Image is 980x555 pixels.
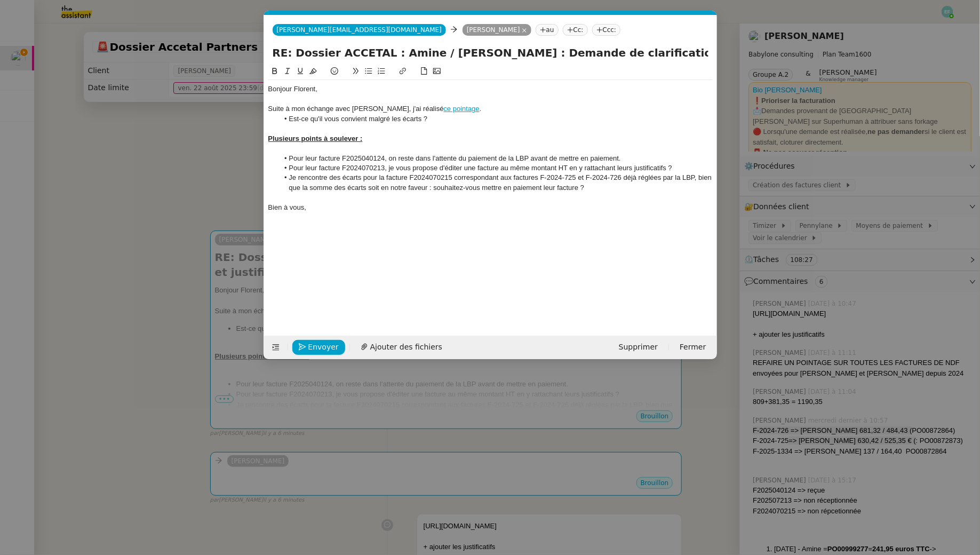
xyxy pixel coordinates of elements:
[308,341,339,353] span: Envoyer
[278,163,713,173] li: Pour leur facture F2024070213, je vous propose d'éditer une facture au même montant HT en y ratta...
[354,340,449,355] button: Ajouter des fichiers
[278,114,713,124] li: Est-ce qu'il vous convient malgré les écarts ?
[444,105,480,113] a: ce pointage
[268,104,713,114] div: Suite à mon échange avec [PERSON_NAME], j'ai réalisé .
[268,84,713,94] div: Bonjour Florent,
[592,24,621,36] nz-tag: Ccc:
[463,24,531,36] nz-tag: [PERSON_NAME]
[619,341,658,353] span: Supprimer
[536,24,559,36] nz-tag: au
[612,340,664,355] button: Supprimer
[277,26,442,34] span: [PERSON_NAME][EMAIL_ADDRESS][DOMAIN_NAME]
[273,45,708,61] input: Subject
[292,340,345,355] button: Envoyer
[680,341,706,353] span: Fermer
[673,340,712,355] button: Fermer
[370,341,442,353] span: Ajouter des fichiers
[268,134,363,142] u: Plusieurs points à soulever :
[268,203,713,212] div: Bien à vous,
[563,24,588,36] nz-tag: Cc:
[278,154,713,163] li: Pour leur facture F2025040124, on reste dans l'attente du paiement de la LBP avant de mettre en p...
[278,173,713,193] li: Je rencontre des écarts pour la facture F2024070215 correspondant aux factures F-2024-725 et F-20...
